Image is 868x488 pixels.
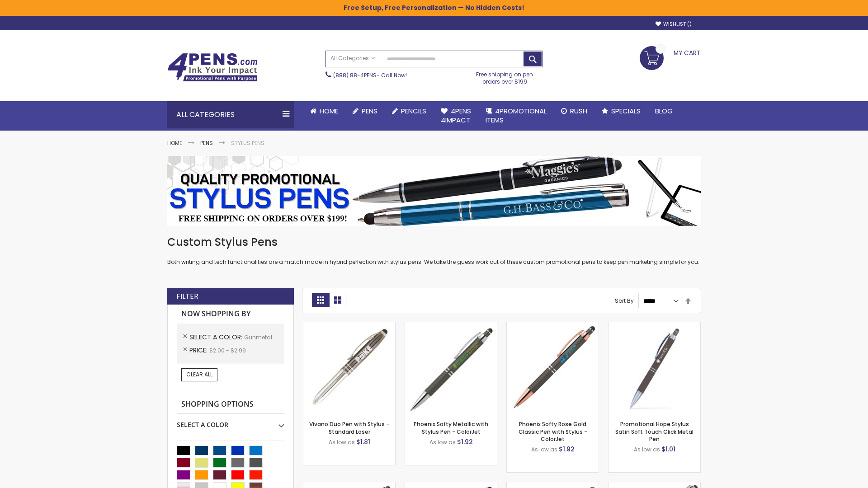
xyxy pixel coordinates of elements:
a: Vivano Duo Pen with Stylus - Standard Laser-Gunmetal [303,322,395,329]
strong: Stylus Pens [231,139,264,147]
a: Pens [345,101,385,121]
a: 4Pens4impact [434,101,478,131]
a: All Categories [326,51,380,66]
span: As low as [429,438,456,446]
img: Stylus Pens [167,156,701,226]
span: $1.01 [661,445,675,454]
a: Vivano Duo Pen with Stylus - Standard Laser [309,420,389,435]
div: Select A Color [177,414,284,429]
a: Rush [554,101,594,121]
a: Promotional Hope Stylus Satin Soft Touch Click Metal Pen-Gunmetal [609,322,700,329]
span: - Call Now! [333,71,407,79]
a: Phoenix Softy Metallic with Stylus Pen - ColorJet-Gunmetal [405,322,497,329]
a: Wishlist [656,21,692,28]
label: Sort By [615,297,634,305]
span: Clear All [186,371,212,378]
span: Pencils [401,106,426,116]
a: (888) 88-4PENS [333,71,377,79]
a: Specials [594,101,648,121]
span: $1.92 [559,445,575,454]
span: As low as [531,446,557,453]
span: $1.81 [356,437,370,446]
span: Specials [611,106,641,116]
a: Blog [648,101,680,121]
a: 4PROMOTIONALITEMS [478,101,554,131]
span: Select A Color [189,333,244,342]
span: Price [189,346,209,355]
span: Pens [362,106,377,116]
div: All Categories [167,101,294,128]
a: Phoenix Softy Rose Gold Classic Pen with Stylus - ColorJet-Gunmetal [507,322,599,329]
img: 4Pens Custom Pens and Promotional Products [167,53,258,82]
a: Phoenix Softy Metallic with Stylus Pen - ColorJet [414,420,488,435]
img: Phoenix Softy Rose Gold Classic Pen with Stylus - ColorJet-Gunmetal [507,322,599,414]
img: Promotional Hope Stylus Satin Soft Touch Click Metal Pen-Gunmetal [609,322,700,414]
a: Pens [200,139,213,147]
a: Home [303,101,345,121]
a: Pencils [385,101,434,121]
span: 4Pens 4impact [441,106,471,125]
a: Promotional Hope Stylus Satin Soft Touch Click Metal Pen [615,420,693,442]
span: Gunmetal [244,333,272,341]
a: Phoenix Softy Rose Gold Classic Pen with Stylus - ColorJet [519,420,587,442]
span: As low as [634,446,660,453]
span: $2.00 - $2.99 [209,347,246,354]
a: Home [167,139,182,147]
span: All Categories [330,55,376,62]
div: Free shipping on pen orders over $199 [467,67,543,85]
a: Clear All [181,368,217,381]
strong: Shopping Options [177,395,284,414]
strong: Now Shopping by [177,305,284,324]
span: 4PROMOTIONAL ITEMS [486,106,547,125]
div: Both writing and tech functionalities are a match made in hybrid perfection with stylus pens. We ... [167,235,701,266]
strong: Grid [312,293,329,307]
span: Blog [655,106,673,116]
img: Phoenix Softy Metallic with Stylus Pen - ColorJet-Gunmetal [405,322,497,414]
img: Vivano Duo Pen with Stylus - Standard Laser-Gunmetal [303,322,395,414]
span: Rush [570,106,587,116]
span: As low as [329,438,355,446]
h1: Custom Stylus Pens [167,235,701,249]
span: $1.92 [457,437,473,446]
span: Home [320,106,338,116]
strong: Filter [176,291,198,301]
